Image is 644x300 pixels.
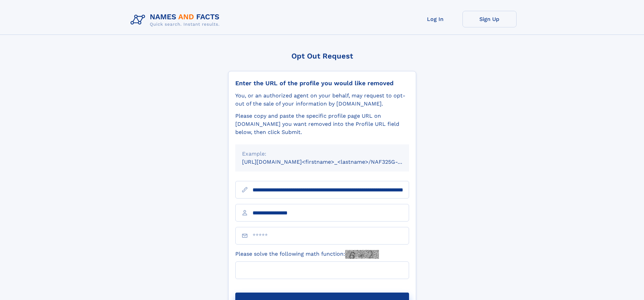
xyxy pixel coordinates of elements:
[408,11,462,27] a: Log In
[242,150,402,158] div: Example:
[462,11,517,27] a: Sign Up
[242,159,422,165] small: [URL][DOMAIN_NAME]<firstname>_<lastname>/NAF325G-xxxxxxxx
[235,79,409,87] div: Enter the URL of the profile you would like removed
[128,11,225,29] img: Logo Names and Facts
[235,112,409,136] div: Please copy and paste the specific profile page URL on [DOMAIN_NAME] you want removed into the Pr...
[228,52,416,60] div: Opt Out Request
[235,92,409,108] div: You, or an authorized agent on your behalf, may request to opt-out of the sale of your informatio...
[235,250,379,259] label: Please solve the following math function:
